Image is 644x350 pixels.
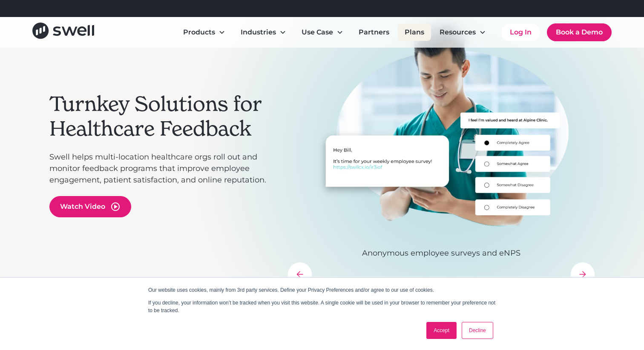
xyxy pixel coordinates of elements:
[494,258,644,350] iframe: Chat Widget
[49,151,279,186] p: Swell helps multi-location healthcare orgs roll out and monitor feedback programs that improve em...
[32,23,94,42] a: home
[398,24,431,41] a: Plans
[148,286,496,294] p: Our website uses cookies, mainly from 3rd party services. Define your Privacy Preferences and/or ...
[302,27,333,37] div: Use Case
[176,24,232,41] div: Products
[234,24,293,41] div: Industries
[288,23,595,286] div: carousel
[60,202,105,212] div: Watch Video
[148,299,496,314] p: If you decline, your information won’t be tracked when you visit this website. A single cookie wi...
[241,27,276,37] div: Industries
[462,322,493,339] a: Decline
[547,23,612,41] a: Book a Demo
[288,23,595,259] div: 3 of 3
[433,24,493,41] div: Resources
[352,24,396,41] a: Partners
[295,24,350,41] div: Use Case
[49,92,279,141] h2: Turnkey Solutions for Healthcare Feedback
[183,27,215,37] div: Products
[501,24,540,41] a: Log In
[49,196,131,217] a: open lightbox
[426,322,457,339] a: Accept
[288,262,312,286] div: previous slide
[288,248,595,259] p: Anonymous employee surveys and eNPS
[440,27,476,37] div: Resources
